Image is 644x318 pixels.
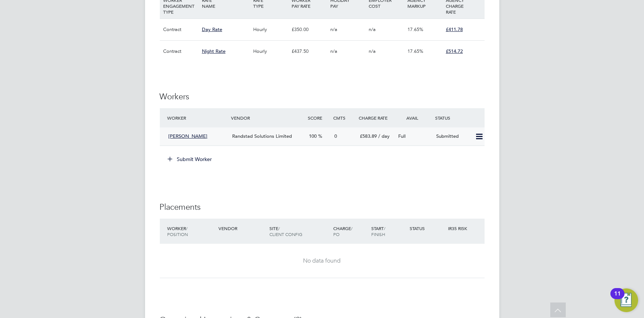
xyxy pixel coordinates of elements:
[162,41,200,62] div: Contract
[217,222,268,235] div: Vendor
[331,111,357,124] div: Cmts
[614,294,621,303] div: 11
[433,111,484,124] div: Status
[232,133,292,139] span: Randstad Solutions Limited
[407,48,423,54] span: 17.65%
[251,19,290,40] div: Hourly
[251,41,290,62] div: Hourly
[371,225,385,237] span: / Finish
[446,222,472,235] div: IR35 Risk
[268,222,331,241] div: Site
[378,133,390,139] span: / day
[290,41,328,62] div: £437.50
[433,130,472,143] div: Submitted
[306,111,331,124] div: Score
[309,133,317,139] span: 100
[446,26,463,33] span: £411.78
[160,92,485,102] h3: Workers
[330,48,337,54] span: n/a
[334,133,337,139] span: 0
[229,111,306,124] div: Vendor
[369,26,376,33] span: n/a
[168,225,188,237] span: / Position
[369,48,376,54] span: n/a
[614,288,638,312] button: Open Resource Center, 11 new notifications
[269,225,302,237] span: / Client Config
[446,48,463,54] span: £514.72
[166,222,217,241] div: Worker
[408,222,446,235] div: Status
[166,111,230,124] div: Worker
[357,111,395,124] div: Charge Rate
[167,257,477,265] div: No data found
[290,19,328,40] div: £350.00
[162,19,200,40] div: Contract
[333,225,352,237] span: / PO
[202,26,222,33] span: Day Rate
[331,222,370,241] div: Charge
[398,133,406,139] span: Full
[169,133,208,139] span: [PERSON_NAME]
[407,26,423,33] span: 17.65%
[369,222,408,241] div: Start
[330,26,337,33] span: n/a
[160,202,485,213] h3: Placements
[202,48,225,54] span: Night Rate
[163,153,218,165] button: Submit Worker
[395,111,434,124] div: Avail
[360,133,377,139] span: £583.89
